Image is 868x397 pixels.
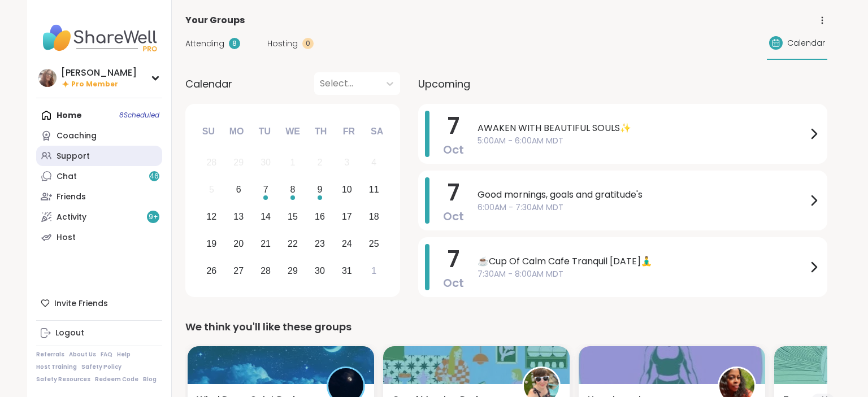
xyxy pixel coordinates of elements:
div: Choose Thursday, October 9th, 2025 [308,178,332,202]
a: Blog [143,376,157,383]
div: Choose Monday, October 13th, 2025 [227,205,251,229]
div: Choose Sunday, October 19th, 2025 [199,232,224,256]
div: Choose Friday, October 24th, 2025 [335,232,359,256]
a: Help [117,351,131,359]
div: Tu [252,119,277,144]
div: Activity [57,212,86,223]
span: Calendar [787,37,825,49]
div: 6 [236,182,241,197]
div: Choose Monday, October 27th, 2025 [227,259,251,283]
div: 30 [261,155,271,170]
div: Logout [55,328,84,339]
div: Choose Saturday, October 25th, 2025 [362,232,386,256]
div: Not available Wednesday, October 1st, 2025 [281,151,305,175]
div: Choose Saturday, October 11th, 2025 [362,178,386,202]
div: Choose Sunday, October 26th, 2025 [199,259,224,283]
div: 26 [206,263,216,278]
div: Coaching [57,130,97,142]
div: 20 [233,236,244,251]
div: 27 [233,263,244,278]
div: Choose Tuesday, October 28th, 2025 [254,259,278,283]
div: Choose Thursday, October 16th, 2025 [308,205,332,229]
div: Choose Tuesday, October 21st, 2025 [254,232,278,256]
a: Friends [36,186,162,207]
div: We [280,119,305,144]
div: Choose Sunday, October 12th, 2025 [199,205,224,229]
div: month 2025-10 [198,149,387,284]
div: 18 [369,209,379,224]
span: 5:00AM - 6:00AM MDT [478,135,807,147]
div: Not available Thursday, October 2nd, 2025 [308,151,332,175]
div: Chat [57,171,77,182]
span: 46 [150,172,159,181]
div: 10 [342,182,352,197]
div: Choose Wednesday, October 22nd, 2025 [281,232,305,256]
div: 25 [369,236,379,251]
span: Oct [443,142,464,158]
span: Your Groups [185,14,245,27]
div: 11 [369,182,379,197]
div: Choose Wednesday, October 29th, 2025 [281,259,305,283]
div: 29 [233,155,244,170]
div: 9 [317,182,322,197]
span: 7 [448,177,459,208]
div: Not available Sunday, September 28th, 2025 [199,151,224,175]
div: Choose Wednesday, October 15th, 2025 [281,205,305,229]
div: 1 [371,263,376,278]
div: Not available Monday, September 29th, 2025 [227,151,251,175]
div: Choose Thursday, October 23rd, 2025 [308,232,332,256]
img: ShareWell Nav Logo [36,18,162,58]
div: 8 [290,182,296,197]
a: About Us [69,351,96,359]
div: We think you'll like these groups [185,319,827,335]
div: Host [57,232,76,243]
div: Choose Friday, October 10th, 2025 [335,178,359,202]
span: Upcoming [418,76,470,91]
div: Invite Friends [36,293,162,313]
span: Oct [443,275,464,291]
span: ☕️Cup Of Calm Cafe Tranquil [DATE]🧘‍♂️ [478,255,807,268]
div: 24 [342,236,352,251]
div: 22 [288,236,298,251]
div: Su [196,119,221,144]
div: Choose Tuesday, October 14th, 2025 [254,205,278,229]
div: 21 [261,236,271,251]
div: 3 [344,155,349,170]
div: Choose Saturday, November 1st, 2025 [362,259,386,283]
a: Coaching [36,125,162,146]
div: Not available Saturday, October 4th, 2025 [362,151,386,175]
div: Choose Saturday, October 18th, 2025 [362,205,386,229]
img: dodi [38,69,57,87]
div: 28 [206,155,216,170]
a: Redeem Code [95,376,138,383]
a: Host Training [36,363,77,371]
div: Choose Monday, October 20th, 2025 [227,232,251,256]
a: Chat46 [36,166,162,186]
div: 17 [342,209,352,224]
div: Fr [336,119,361,144]
span: Pro Member [71,80,118,89]
div: Choose Tuesday, October 7th, 2025 [254,178,278,202]
div: 13 [233,209,244,224]
a: FAQ [101,351,112,359]
div: 14 [261,209,271,224]
span: Calendar [185,76,232,91]
div: 16 [315,209,325,224]
div: 4 [371,155,376,170]
div: Choose Friday, October 31st, 2025 [335,259,359,283]
div: Sa [364,119,389,144]
span: 7:30AM - 8:00AM MDT [478,268,807,280]
div: Choose Monday, October 6th, 2025 [227,178,251,202]
div: 2 [317,155,322,170]
div: [PERSON_NAME] [61,67,137,79]
div: Not available Sunday, October 5th, 2025 [199,178,224,202]
span: Hosting [267,38,298,50]
div: Choose Thursday, October 30th, 2025 [308,259,332,283]
div: 7 [263,182,268,197]
a: Referrals [36,351,64,359]
a: Support [36,146,162,166]
span: Good mornings, goals and gratitude's [478,188,807,202]
div: 8 [229,38,240,49]
div: 23 [315,236,325,251]
div: 29 [288,263,298,278]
